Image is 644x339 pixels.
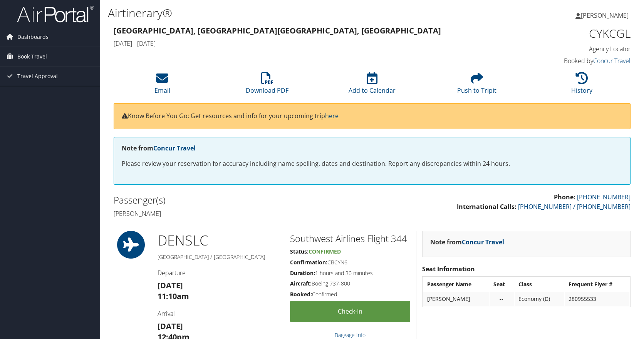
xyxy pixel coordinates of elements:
h4: Booked by [510,57,631,65]
strong: Duration: [290,269,315,277]
a: Check-in [290,301,410,322]
a: Email [154,76,170,95]
p: Please review your reservation for accuracy including name spelling, dates and destination. Repor... [122,159,622,169]
strong: Seat Information [422,265,475,273]
strong: 11:10am [158,291,189,301]
a: [PHONE_NUMBER] / [PHONE_NUMBER] [518,202,631,211]
strong: Phone: [554,193,575,201]
a: Download PDF [246,76,288,95]
td: 280955533 [565,292,629,306]
h2: Passenger(s) [114,194,366,207]
th: Frequent Flyer # [565,277,629,291]
strong: Note from [430,238,504,246]
strong: Booked: [290,291,312,298]
span: Travel Approval [17,67,58,86]
a: Add to Calendar [349,76,396,95]
h2: Southwest Airlines Flight 344 [290,232,410,245]
a: Push to Tripit [457,76,496,95]
h1: CYKCGL [510,25,631,42]
a: History [571,76,592,95]
img: airportal-logo.png [17,5,94,23]
p: Know Before You Go: Get resources and info for your upcoming trip [122,111,622,121]
h4: Arrival [158,309,278,318]
span: Confirmed [309,248,341,255]
h5: CBCYN6 [290,259,410,266]
strong: Status: [290,248,309,255]
a: Baggage Info [335,331,366,339]
th: Seat [490,277,514,291]
a: Concur Travel [153,144,196,152]
th: Class [515,277,564,291]
a: Concur Travel [593,57,631,65]
div: -- [493,296,510,302]
strong: Confirmation: [290,259,327,266]
h4: [DATE] - [DATE] [114,39,498,48]
strong: [DATE] [158,321,183,331]
strong: [GEOGRAPHIC_DATA], [GEOGRAPHIC_DATA] [GEOGRAPHIC_DATA], [GEOGRAPHIC_DATA] [114,25,441,36]
a: [PERSON_NAME] [575,4,636,27]
a: [PHONE_NUMBER] [577,193,631,201]
strong: [DATE] [158,280,183,291]
h5: Confirmed [290,291,410,298]
strong: International Calls: [457,202,517,211]
h4: Agency Locator [510,45,631,53]
span: Dashboards [17,27,49,47]
td: [PERSON_NAME] [423,292,489,306]
td: Economy (D) [515,292,564,306]
h4: Departure [158,269,278,277]
strong: Note from [122,144,196,152]
span: [PERSON_NAME] [581,11,629,20]
span: Book Travel [17,47,47,66]
th: Passenger Name [423,277,489,291]
a: here [325,112,339,120]
h5: Boeing 737-800 [290,280,410,287]
h5: [GEOGRAPHIC_DATA] / [GEOGRAPHIC_DATA] [158,253,278,261]
h1: Airtinerary® [108,5,460,21]
h5: 1 hours and 30 minutes [290,269,410,277]
strong: Aircraft: [290,280,312,287]
h1: DEN SLC [158,231,278,250]
a: Concur Travel [462,238,504,246]
h4: [PERSON_NAME] [114,209,366,218]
